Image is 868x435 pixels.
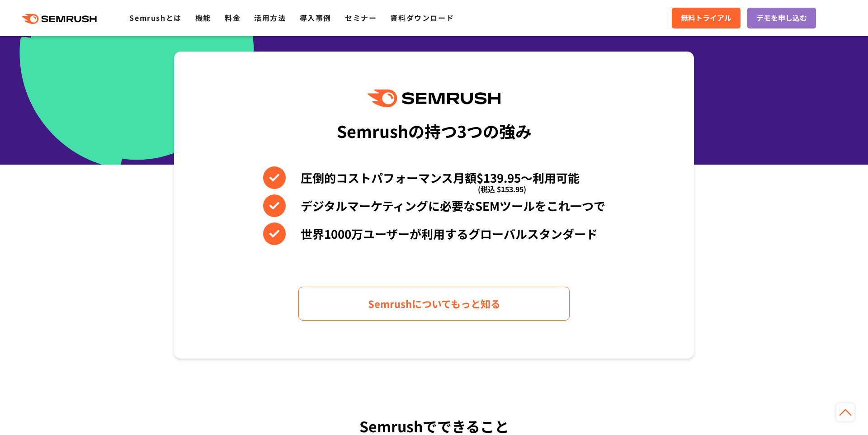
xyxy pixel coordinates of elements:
[756,12,807,24] span: デモを申し込む
[672,8,741,28] a: 無料トライアル
[345,12,377,23] a: セミナー
[747,8,816,28] a: デモを申し込む
[368,296,500,312] span: Semrushについてもっと知る
[263,166,605,189] li: 圧倒的コストパフォーマンス月額$139.95〜利用可能
[368,90,500,107] img: Semrush
[300,12,331,23] a: 導入事例
[263,222,605,245] li: 世界1000万ユーザーが利用するグローバルスタンダード
[195,12,211,23] a: 機能
[298,287,570,321] a: Semrushについてもっと知る
[337,114,532,147] div: Semrushの持つ3つの強み
[390,12,454,23] a: 資料ダウンロード
[225,12,241,23] a: 料金
[254,12,286,23] a: 活用方法
[478,178,526,200] span: (税込 $153.95)
[263,194,605,217] li: デジタルマーケティングに必要なSEMツールをこれ一つで
[129,12,181,23] a: Semrushとは
[681,12,731,24] span: 無料トライアル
